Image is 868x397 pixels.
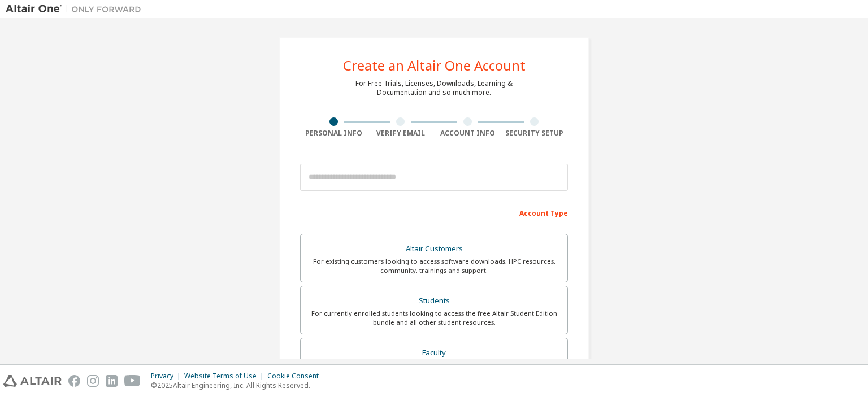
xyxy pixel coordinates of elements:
div: For currently enrolled students looking to access the free Altair Student Edition bundle and all ... [307,309,561,327]
div: Students [307,293,561,309]
div: Privacy [151,372,184,381]
div: Verify Email [367,129,435,138]
div: Personal Info [300,129,367,138]
img: Altair One [6,3,147,15]
div: Create an Altair One Account [343,59,526,72]
img: instagram.svg [87,375,99,387]
p: © 2025 Altair Engineering, Inc. All Rights Reserved. [151,381,325,390]
img: youtube.svg [124,375,141,387]
img: linkedin.svg [106,375,118,387]
div: Website Terms of Use [184,372,267,381]
div: Altair Customers [307,241,561,257]
div: Security Setup [501,129,568,138]
div: Account Type [300,203,568,221]
div: Account Info [434,129,501,138]
div: Faculty [307,345,561,361]
img: facebook.svg [68,375,80,387]
div: Cookie Consent [267,372,325,381]
div: For Free Trials, Licenses, Downloads, Learning & Documentation and so much more. [355,79,513,97]
img: altair_logo.svg [3,375,62,387]
div: For existing customers looking to access software downloads, HPC resources, community, trainings ... [307,257,561,275]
